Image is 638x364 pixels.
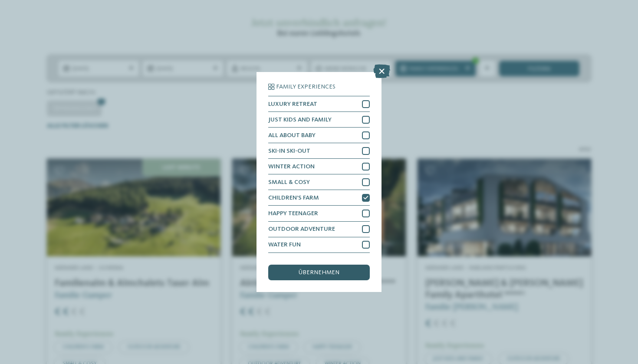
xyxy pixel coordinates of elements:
[268,164,315,170] span: WINTER ACTION
[276,84,335,90] span: Family Experiences
[268,132,316,138] span: ALL ABOUT BABY
[268,242,301,248] span: WATER FUN
[268,179,310,185] span: SMALL & COSY
[268,101,317,107] span: LUXURY RETREAT
[268,210,318,216] span: HAPPY TEENAGER
[268,226,335,232] span: OUTDOOR ADVENTURE
[268,148,310,154] span: SKI-IN SKI-OUT
[268,195,319,201] span: CHILDREN’S FARM
[268,117,332,123] span: JUST KIDS AND FAMILY
[299,269,339,275] span: übernehmen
